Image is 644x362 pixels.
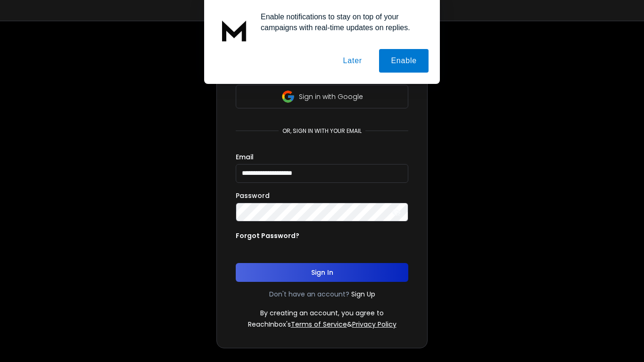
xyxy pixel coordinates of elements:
[279,127,365,135] p: or, sign in with your email
[351,289,375,299] a: Sign Up
[331,49,373,73] button: Later
[236,263,408,282] button: Sign In
[236,231,299,240] p: Forgot Password?
[291,320,347,329] a: Terms of Service
[352,320,396,329] a: Privacy Policy
[236,154,254,160] label: Email
[379,49,429,73] button: Enable
[253,11,429,33] div: Enable notifications to stay on top of your campaigns with real-time updates on replies.
[236,85,408,108] button: Sign in with Google
[215,11,253,49] img: notification icon
[236,192,270,199] label: Password
[248,320,396,329] p: ReachInbox's &
[260,308,384,318] p: By creating an account, you agree to
[299,92,363,101] p: Sign in with Google
[269,289,349,299] p: Don't have an account?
